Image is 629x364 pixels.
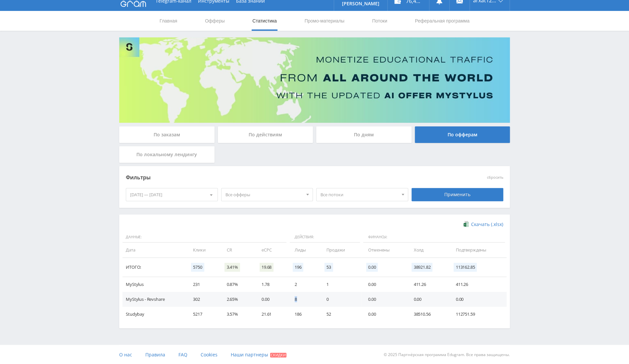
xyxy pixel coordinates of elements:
[126,173,408,183] div: Фильтры
[225,188,303,201] span: Все офферы
[449,307,507,322] td: 112751.59
[178,351,187,358] span: FAQ
[159,11,178,31] a: Главная
[304,11,345,31] a: Промо-материалы
[449,277,507,292] td: 411.26
[371,11,388,31] a: Потоки
[411,263,432,272] span: 38921.82
[316,126,411,143] div: По дням
[119,126,215,143] div: По заказам
[362,277,407,292] td: 0.00
[363,232,505,243] span: Финансы:
[288,292,320,307] td: 8
[320,243,362,257] td: Продажи
[449,243,507,257] td: Подтверждены
[255,243,288,257] td: eCPC
[126,188,218,201] div: [DATE] — [DATE]
[320,292,362,307] td: 0
[191,263,204,272] span: 5750
[407,292,449,307] td: 0.00
[186,307,220,322] td: 5217
[487,175,503,180] button: сбросить
[201,351,218,358] span: Cookies
[122,232,286,243] span: Данные:
[186,243,220,257] td: Клики
[362,292,407,307] td: 0.00
[252,11,277,31] a: Статистика
[411,188,504,201] div: Применить
[454,263,477,272] span: 113162.85
[122,307,186,322] td: Studybay
[449,292,507,307] td: 0.00
[119,37,510,123] img: Banner
[415,126,510,143] div: По офферам
[320,307,362,322] td: 52
[220,277,255,292] td: 0.87%
[290,232,360,243] span: Действия:
[186,292,220,307] td: 302
[220,307,255,322] td: 3.57%
[220,292,255,307] td: 2.65%
[320,277,362,292] td: 1
[320,188,398,201] span: Все потоки
[231,351,268,358] span: Наши партнеры
[255,292,288,307] td: 0.00
[471,222,503,227] span: Скачать (.xlsx)
[119,146,215,163] div: По локальному лендингу
[220,243,255,257] td: CR
[324,263,333,272] span: 53
[270,353,286,357] span: Скидки
[366,263,378,272] span: 0.00
[407,243,449,257] td: Холд
[204,11,225,31] a: Офферы
[224,263,240,272] span: 3.41%
[218,126,313,143] div: По действиям
[288,307,320,322] td: 186
[122,292,186,307] td: MyStylus - Revshare
[407,307,449,322] td: 38510.56
[293,263,304,272] span: 196
[119,351,132,358] span: О нас
[288,243,320,257] td: Лиды
[342,1,379,6] p: [PERSON_NAME]
[362,307,407,322] td: 0.00
[122,258,186,277] td: Итого:
[463,221,469,227] img: xlsx
[122,243,186,257] td: Дата
[362,243,407,257] td: Отменены
[414,11,470,31] a: Реферальная программа
[260,263,273,272] span: 19.68
[288,277,320,292] td: 2
[463,221,503,228] a: Скачать (.xlsx)
[407,277,449,292] td: 411.26
[255,307,288,322] td: 21.61
[145,351,165,358] span: Правила
[186,277,220,292] td: 231
[122,277,186,292] td: MyStylus
[255,277,288,292] td: 1.78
